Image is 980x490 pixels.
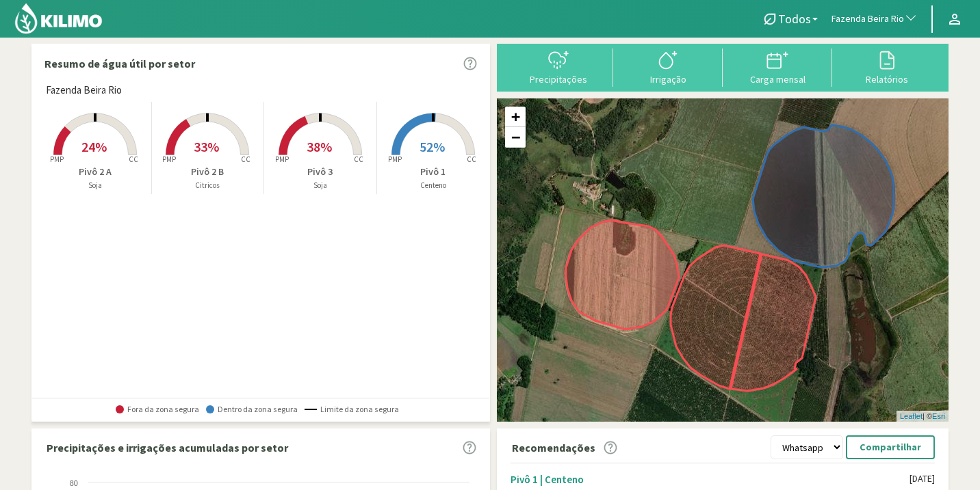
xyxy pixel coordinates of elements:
[129,154,138,164] tspan: CC
[39,165,151,179] p: Pivô 2 A
[275,154,289,164] tspan: PMP
[836,74,938,84] div: Relatórios
[152,180,264,191] p: Citricos
[504,49,613,85] button: Precipitações
[897,411,949,422] div: | ©
[831,12,904,26] span: Fazenda Beira Rio
[39,180,151,191] p: Soja
[46,83,122,98] span: Fazenda Beira Rio
[617,74,719,84] div: Irrigação
[860,439,921,455] p: Compartilhar
[264,180,376,191] p: Soja
[832,49,942,85] button: Relatórios
[44,55,195,72] p: Resumo de água útil por setor
[354,154,363,164] tspan: CC
[14,2,103,35] img: Kilimo
[388,154,402,164] tspan: PMP
[47,439,288,456] p: Precipitações e irrigações acumuladas por setor
[932,412,945,420] a: Esri
[900,412,923,420] a: Leaflet
[512,439,595,456] p: Recomendações
[508,74,609,84] div: Precipitações
[910,473,935,485] div: [DATE]
[242,154,251,164] tspan: CC
[505,107,526,127] a: Zoom in
[727,74,828,84] div: Carga mensal
[307,138,332,155] span: 38%
[467,154,476,164] tspan: CC
[264,165,376,179] p: Pivô 3
[152,165,264,179] p: Pivô 2 B
[194,138,219,155] span: 33%
[825,4,925,34] button: Fazenda Beira Rio
[305,405,399,414] span: Limite da zona segura
[723,49,832,85] button: Carga mensal
[116,405,199,414] span: Fora da zona segura
[70,479,78,487] text: 80
[778,12,811,26] span: Todos
[162,154,176,164] tspan: PMP
[511,473,910,486] div: Pivô 1 | Centeno
[206,405,298,414] span: Dentro da zona segura
[846,435,935,459] button: Compartilhar
[81,138,107,155] span: 24%
[377,180,490,191] p: Centeno
[50,154,64,164] tspan: PMP
[505,127,526,148] a: Zoom out
[377,165,490,179] p: Pivô 1
[420,138,445,155] span: 52%
[613,49,723,85] button: Irrigação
